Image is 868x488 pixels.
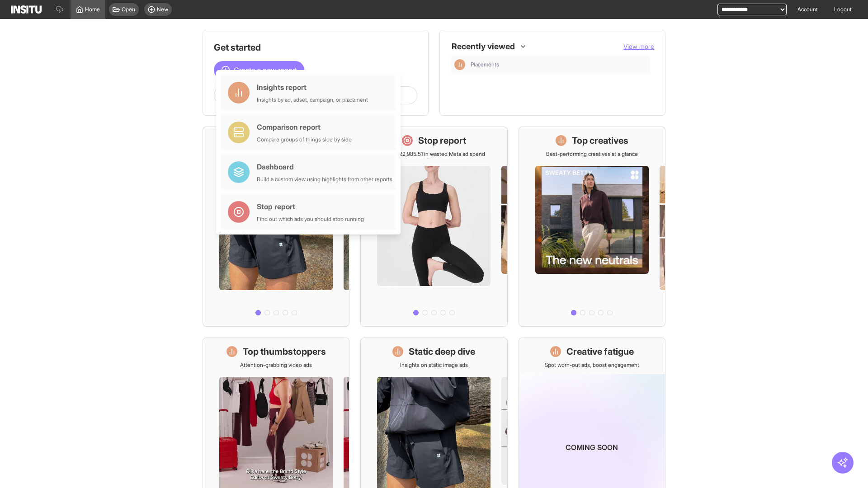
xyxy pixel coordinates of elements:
[257,161,392,172] div: Dashboard
[257,136,352,143] div: Compare groups of things side by side
[157,6,168,13] span: New
[257,201,364,212] div: Stop report
[257,122,352,132] div: Comparison report
[623,42,654,51] button: View more
[257,96,368,103] div: Insights by ad, adset, campaign, or placement
[240,361,312,369] p: Attention-grabbing video ads
[418,134,466,147] h1: Stop report
[471,61,647,68] span: Placements
[572,134,628,147] h1: Top creatives
[471,61,499,68] span: Placements
[243,345,326,358] h1: Top thumbstoppers
[257,216,364,223] div: Find out which ads you should stop running
[234,65,297,75] span: Create a new report
[409,345,475,358] h1: Static deep dive
[85,6,100,13] span: Home
[214,41,417,54] h1: Get started
[214,61,304,79] button: Create a new report
[454,59,465,70] div: Insights
[400,361,468,369] p: Insights on static image ads
[519,127,665,327] a: Top creativesBest-performing creatives at a glance
[383,150,485,158] p: Save £22,985.51 in wasted Meta ad spend
[257,82,368,93] div: Insights report
[257,176,392,183] div: Build a custom view using highlights from other reports
[360,127,507,327] a: Stop reportSave £22,985.51 in wasted Meta ad spend
[203,127,349,327] a: What's live nowSee all active ads instantly
[546,150,638,158] p: Best-performing creatives at a glance
[623,42,654,50] span: View more
[122,6,135,13] span: Open
[11,5,42,14] img: Logo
